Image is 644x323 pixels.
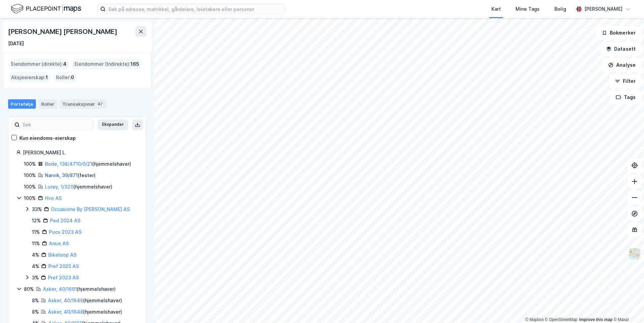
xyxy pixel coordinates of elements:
[45,172,78,178] a: Narvik, 39/871
[20,120,93,130] input: Søk
[48,298,83,303] a: Asker, 40/1646
[23,149,138,157] div: [PERSON_NAME] L
[43,285,116,293] div: ( hjemmelshaver )
[106,4,285,14] input: Søk på adresse, matrikkel, gårdeiere, leietakere eller personer
[596,26,641,40] button: Bokmerker
[19,134,76,142] div: Kun eiendoms-eierskap
[48,252,76,258] a: Bikeloop AS
[45,160,131,168] div: ( hjemmelshaver )
[610,91,641,104] button: Tags
[32,274,39,282] div: 3%
[39,99,57,109] div: Roller
[43,286,77,292] a: Asker, 40/1691
[628,248,641,260] img: Z
[45,195,62,201] a: Hvo AS
[49,229,82,235] a: Pucs 2023 AS
[24,194,36,202] div: 100%
[48,297,122,305] div: ( hjemmelshaver )
[8,99,36,109] div: Portefølje
[48,275,79,280] a: Pref 2023 AS
[48,263,79,269] a: Pref 2025 AS
[51,206,130,212] a: Occasione By [PERSON_NAME] AS
[45,183,112,191] div: ( hjemmelshaver )
[32,297,39,305] div: 8%
[610,291,644,323] iframe: Chat Widget
[71,73,74,82] span: 0
[32,239,40,248] div: 11%
[49,240,69,246] a: Anue AS
[72,59,142,69] div: Eiendommer (Indirekte) :
[24,160,36,168] div: 100%
[8,40,24,48] div: [DATE]
[60,99,107,109] div: Transaksjoner
[96,101,104,107] div: 47
[45,184,73,190] a: Lurøy, 1/320
[516,5,540,13] div: Mine Tags
[609,74,641,88] button: Filter
[8,72,51,83] div: Aksjeeierskap :
[48,308,122,316] div: ( hjemmelshaver )
[53,72,77,83] div: Roller :
[50,218,80,223] a: Ped 2024 AS
[11,3,81,15] img: logo.f888ab2527a4732fd821a326f86c7f29.svg
[32,251,39,259] div: 4%
[610,291,644,323] div: Kontrollprogram for chat
[8,59,69,69] div: Eiendommer (direkte) :
[45,161,92,167] a: Bodø, 138/4710/0/21
[98,119,128,130] button: Ekspander
[554,5,566,13] div: Bolig
[130,60,139,68] span: 165
[600,42,641,56] button: Datasett
[32,217,41,225] div: 12%
[32,228,40,236] div: 11%
[8,26,119,37] div: [PERSON_NAME] [PERSON_NAME]
[525,317,544,322] a: Mapbox
[48,309,83,315] a: Asker, 40/1648
[579,317,612,322] a: Improve this map
[63,60,66,68] span: 4
[24,171,36,179] div: 100%
[32,308,39,316] div: 8%
[24,285,34,293] div: 80%
[491,5,501,13] div: Kart
[45,171,96,179] div: ( fester )
[46,73,48,82] span: 1
[545,317,578,322] a: OpenStreetMap
[24,183,36,191] div: 100%
[584,5,623,13] div: [PERSON_NAME]
[602,58,641,72] button: Analyse
[32,262,39,270] div: 4%
[32,205,42,213] div: 33%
